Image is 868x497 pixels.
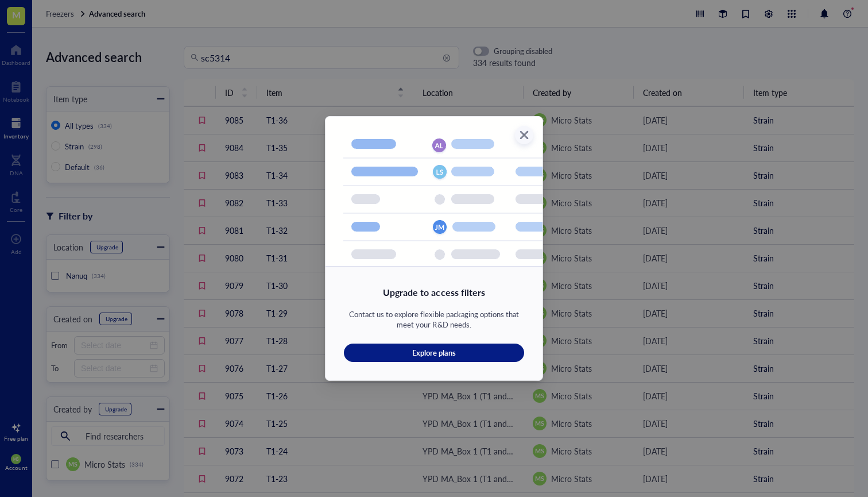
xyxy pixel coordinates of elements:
[383,285,485,300] div: Upgrade to access filters
[325,117,542,266] img: Upgrade to access filters
[344,344,524,362] button: Explore plans
[506,135,524,153] button: Close
[412,348,456,358] span: Explore plans
[344,309,524,330] div: Contact us to explore flexible packaging options that meet your R&D needs.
